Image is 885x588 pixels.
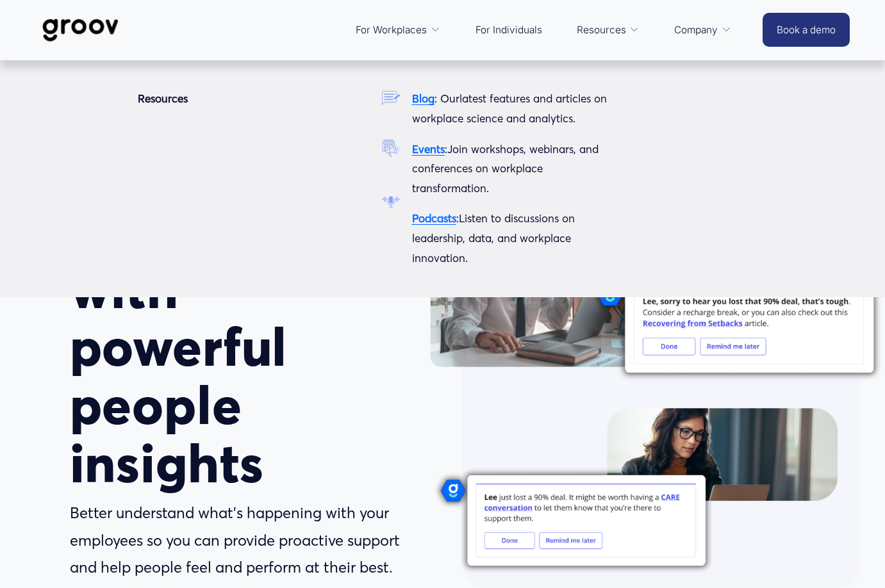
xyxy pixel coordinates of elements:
p: latest features and articles on workplace science and analytics. [412,89,610,128]
span: Company [674,21,718,39]
a: Book a demo [763,13,850,47]
span: : Our [434,92,459,105]
p: Join workshops, webinars, and conferences on workplace transformation. [412,140,610,199]
p: Listen to discussions on leadership, data, and workplace innovation. [412,209,610,268]
span: For Workplaces [356,21,427,39]
a: Blog [412,92,434,105]
img: Groov | Workplace Science Platform | Unlock Performance | Drive Results [35,9,126,51]
a: folder dropdown [570,15,646,45]
a: For Individuals [469,15,549,45]
a: folder dropdown [668,15,738,45]
a: folder dropdown [349,15,447,45]
a: Podcasts [412,211,456,225]
strong: Resources [138,92,188,105]
strong: : [456,211,459,225]
a: Events [412,142,445,156]
span: Resources [577,21,626,39]
span: : [445,142,447,156]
